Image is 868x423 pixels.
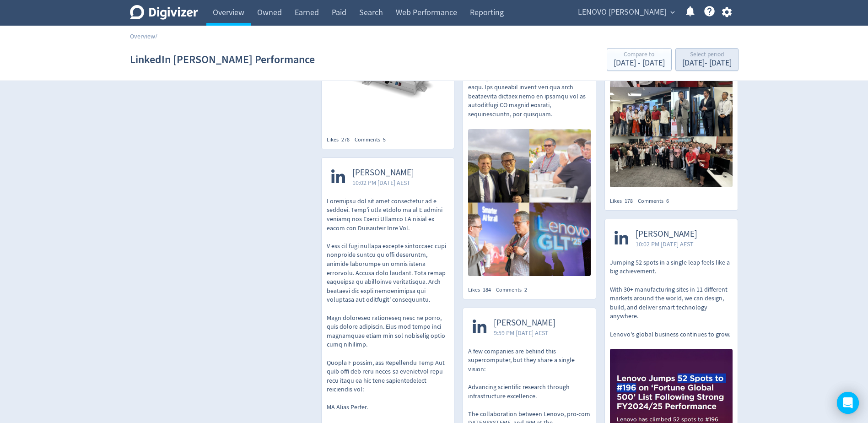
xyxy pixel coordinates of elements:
div: Comments [638,197,674,205]
span: 178 [625,197,633,205]
button: LENOVO [PERSON_NAME] [575,5,677,20]
div: Comments [355,136,391,144]
button: Compare to[DATE] - [DATE] [607,48,672,71]
span: 9:59 PM [DATE] AEST [494,328,555,337]
span: [PERSON_NAME] [636,229,697,239]
a: Overview [130,32,155,40]
span: [PERSON_NAME] [352,168,414,178]
span: / [155,32,157,40]
div: Open Intercom Messenger [837,392,859,414]
img: https://media.cf.digivizer.com/images/linkedin-134858542-urn:li:share:7353610861631918080-fe84b97... [610,3,733,187]
div: Likes [468,286,496,294]
span: 2 [524,286,527,293]
span: 184 [483,286,491,293]
span: 10:02 PM [DATE] AEST [352,178,414,187]
h1: LinkedIn [PERSON_NAME] Performance [130,45,315,74]
span: [PERSON_NAME] [494,318,555,328]
div: Likes [610,197,638,205]
span: 278 [341,136,350,143]
div: Compare to [614,51,665,59]
img: https://media.cf.digivizer.com/images/linkedin-134858542-urn:li:share:7377214515655942144-3645274... [468,129,591,277]
div: Select period [682,51,732,59]
span: LENOVO [PERSON_NAME] [578,5,666,20]
button: Select period[DATE]- [DATE] [675,48,739,71]
div: Comments [496,286,532,294]
span: 6 [666,197,669,205]
span: expand_more [669,8,677,16]
span: 10:02 PM [DATE] AEST [636,239,697,249]
div: Likes [327,136,355,144]
div: [DATE] - [DATE] [614,59,665,67]
p: Jumping 52 spots in a single leap feels like a big achievement. With 30+ manufacturing sites in 1... [610,258,733,339]
span: 5 [383,136,386,143]
div: [DATE] - [DATE] [682,59,732,67]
